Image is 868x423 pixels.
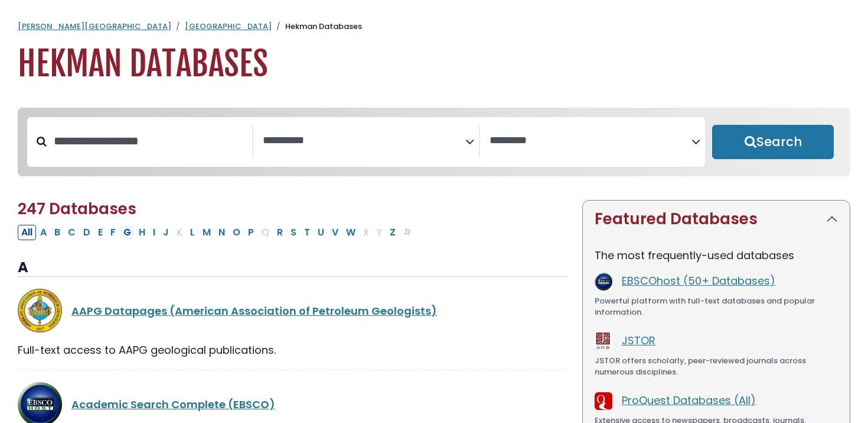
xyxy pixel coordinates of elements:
div: JSTOR offers scholarly, peer-reviewed journals across numerous disciplines. [595,355,838,378]
div: Full-text access to AAPG geological publications. [18,342,568,358]
a: AAPG Datapages (American Association of Petroleum Geologists) [71,303,437,318]
button: Filter Results J [159,225,172,240]
button: Filter Results F [107,225,119,240]
a: Academic Search Complete (EBSCO) [71,397,275,412]
textarea: Search [263,135,465,147]
button: Filter Results E [94,225,106,240]
button: Filter Results G [120,225,135,240]
button: Filter Results I [149,225,159,240]
button: All [18,225,36,240]
p: The most frequently-used databases [595,247,838,263]
h1: Hekman Databases [18,44,850,84]
div: Powerful platform with full-text databases and popular information. [595,295,838,318]
button: Filter Results C [64,225,79,240]
nav: Search filters [18,108,850,176]
button: Filter Results Z [386,225,399,240]
button: Filter Results L [187,225,198,240]
span: 247 Databases [18,198,136,219]
h3: A [18,259,568,277]
button: Filter Results A [37,225,50,240]
a: [PERSON_NAME][GEOGRAPHIC_DATA] [18,21,171,32]
button: Filter Results H [135,225,149,240]
a: ProQuest Databases (All) [622,393,756,408]
a: EBSCOhost (50+ Databases) [622,273,775,288]
button: Featured Databases [583,201,850,238]
button: Filter Results S [287,225,300,240]
button: Filter Results O [229,225,244,240]
button: Filter Results N [215,225,229,240]
textarea: Search [490,135,691,147]
a: [GEOGRAPHIC_DATA] [185,21,272,32]
button: Submit for Search Results [712,125,834,159]
button: Filter Results B [51,225,64,240]
button: Filter Results M [199,225,214,240]
div: Alpha-list to filter by first letter of database name [18,224,416,239]
button: Filter Results T [301,225,314,240]
button: Filter Results P [244,225,257,240]
input: Search database by title or keyword [47,131,252,151]
nav: breadcrumb [18,21,850,33]
button: Filter Results R [273,225,286,240]
button: Filter Results W [342,225,359,240]
button: Filter Results U [314,225,328,240]
button: Filter Results D [80,225,94,240]
a: JSTOR [622,333,655,348]
button: Filter Results V [328,225,342,240]
li: Hekman Databases [272,21,362,33]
